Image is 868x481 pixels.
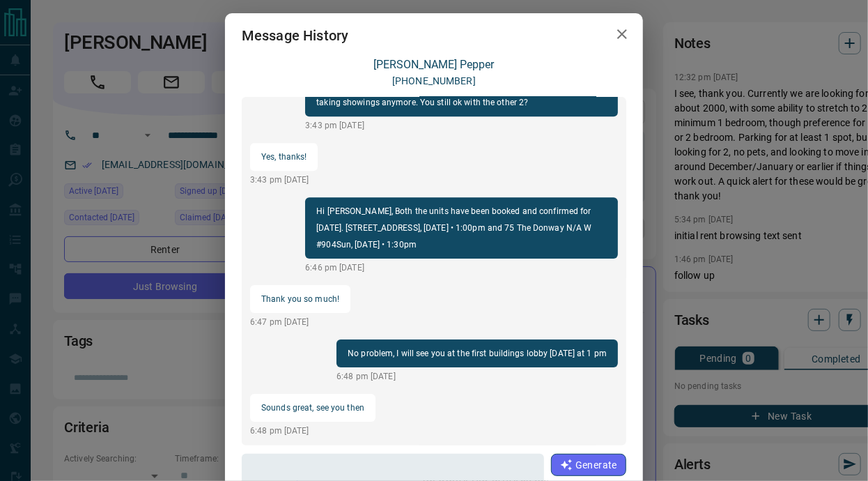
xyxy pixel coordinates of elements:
[392,74,476,89] p: [PHONE_NUMBER]
[250,174,318,186] p: 3:43 pm [DATE]
[316,203,607,253] p: Hi [PERSON_NAME], Both the units have been booked and confirmed for [DATE]. [STREET_ADDRESS], [DA...
[551,454,626,476] button: Generate
[250,425,375,437] p: 6:48 pm [DATE]
[305,261,618,274] p: 6:46 pm [DATE]
[250,316,350,328] p: 6:47 pm [DATE]
[261,291,339,307] p: Thank you so much!
[225,13,365,58] h2: Message History
[261,399,364,416] p: Sounds great, see you then
[348,345,607,362] p: No problem, I will see you at the first buildings lobby [DATE] at 1 pm
[305,119,618,132] p: 3:43 pm [DATE]
[336,370,618,383] p: 6:48 pm [DATE]
[374,58,495,71] a: [PERSON_NAME] Pepper
[261,148,307,165] p: Yes, thanks!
